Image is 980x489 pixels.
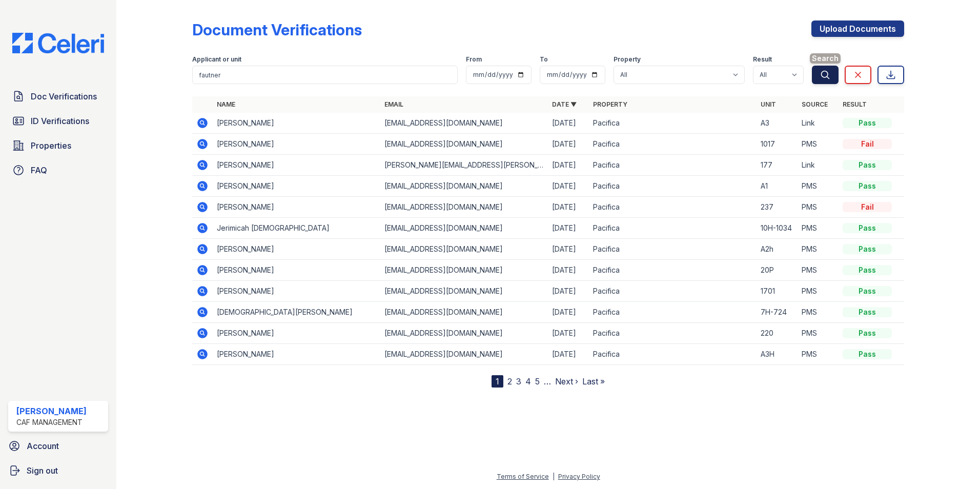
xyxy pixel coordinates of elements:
td: A3H [757,344,798,365]
a: 5 [535,376,540,386]
td: [EMAIL_ADDRESS][DOMAIN_NAME] [380,176,548,197]
td: [EMAIL_ADDRESS][DOMAIN_NAME] [380,239,548,260]
td: Pacifica [589,134,757,155]
td: [DATE] [548,260,589,281]
td: [PERSON_NAME] [213,155,380,176]
td: [DATE] [548,281,589,302]
div: Fail [843,202,892,212]
span: Sign out [27,464,58,477]
td: A2h [757,239,798,260]
td: PMS [798,197,839,218]
td: [EMAIL_ADDRESS][DOMAIN_NAME] [380,218,548,239]
td: [PERSON_NAME] [213,260,380,281]
td: Link [798,113,839,134]
td: PMS [798,260,839,281]
td: [PERSON_NAME] [213,134,380,155]
td: PMS [798,239,839,260]
td: Pacifica [589,155,757,176]
td: [DATE] [548,176,589,197]
div: Document Verifications [192,21,362,39]
div: Pass [843,349,892,359]
a: FAQ [8,160,108,180]
td: [EMAIL_ADDRESS][DOMAIN_NAME] [380,113,548,134]
td: [PERSON_NAME][EMAIL_ADDRESS][PERSON_NAME][DOMAIN_NAME] [380,155,548,176]
div: CAF Management [16,417,87,427]
td: [DATE] [548,218,589,239]
td: 237 [757,197,798,218]
td: A3 [757,113,798,134]
div: Pass [843,118,892,128]
td: Link [798,155,839,176]
td: Jerimicah [DEMOGRAPHIC_DATA] [213,218,380,239]
div: 1 [492,375,503,388]
td: Pacifica [589,113,757,134]
td: [DATE] [548,155,589,176]
td: [EMAIL_ADDRESS][DOMAIN_NAME] [380,344,548,365]
td: Pacifica [589,344,757,365]
label: From [466,55,482,64]
td: 20P [757,260,798,281]
img: CE_Logo_Blue-a8612792a0a2168367f1c8372b55b34899dd931a85d93a1a3d3e32e68fde9ad4.png [4,33,112,53]
td: Pacifica [589,176,757,197]
td: 7H-724 [757,302,798,323]
a: Name [217,100,235,108]
a: Upload Documents [811,21,904,37]
div: Pass [843,307,892,317]
a: Terms of Service [497,473,549,480]
td: [DATE] [548,323,589,344]
label: Result [753,55,772,64]
div: Fail [843,139,892,149]
td: 10H-1034 [757,218,798,239]
td: [PERSON_NAME] [213,239,380,260]
td: 177 [757,155,798,176]
td: Pacifica [589,197,757,218]
a: Next › [555,376,578,386]
td: Pacifica [589,281,757,302]
a: 3 [516,376,521,386]
td: [DEMOGRAPHIC_DATA][PERSON_NAME] [213,302,380,323]
td: [DATE] [548,239,589,260]
td: PMS [798,281,839,302]
td: PMS [798,176,839,197]
div: Pass [843,244,892,254]
td: Pacifica [589,239,757,260]
label: Applicant or unit [192,55,241,64]
td: Pacifica [589,323,757,344]
label: To [540,55,548,64]
td: [EMAIL_ADDRESS][DOMAIN_NAME] [380,260,548,281]
span: FAQ [31,164,47,176]
div: Pass [843,265,892,275]
span: … [544,375,551,388]
a: Doc Verifications [8,86,108,107]
div: Pass [843,286,892,296]
td: Pacifica [589,260,757,281]
a: Date ▼ [552,100,577,108]
td: [EMAIL_ADDRESS][DOMAIN_NAME] [380,134,548,155]
td: PMS [798,344,839,365]
a: Sign out [4,460,112,481]
td: [PERSON_NAME] [213,197,380,218]
td: [EMAIL_ADDRESS][DOMAIN_NAME] [380,323,548,344]
td: [PERSON_NAME] [213,176,380,197]
a: 4 [525,376,531,386]
a: Property [593,100,627,108]
span: Doc Verifications [31,90,97,103]
a: Properties [8,135,108,156]
a: Unit [761,100,776,108]
span: Search [810,53,841,64]
td: 1701 [757,281,798,302]
a: Account [4,436,112,456]
td: [DATE] [548,197,589,218]
td: [EMAIL_ADDRESS][DOMAIN_NAME] [380,302,548,323]
td: [PERSON_NAME] [213,281,380,302]
a: Result [843,100,867,108]
td: [DATE] [548,302,589,323]
button: Search [812,66,839,84]
td: [EMAIL_ADDRESS][DOMAIN_NAME] [380,197,548,218]
div: Pass [843,181,892,191]
div: [PERSON_NAME] [16,405,87,417]
div: Pass [843,328,892,338]
td: [DATE] [548,344,589,365]
td: [DATE] [548,113,589,134]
